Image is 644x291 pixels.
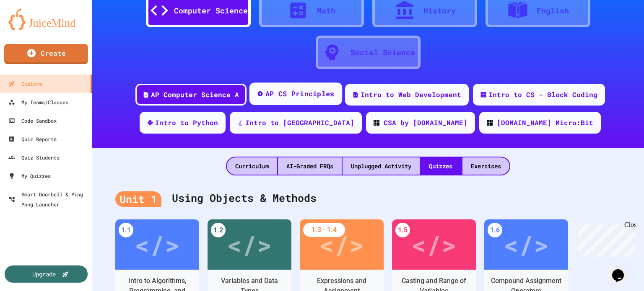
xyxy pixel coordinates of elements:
img: CODE_logo_RGB.png [374,120,379,126]
div: Explore [8,79,42,89]
div: Code Sandbox [8,116,57,126]
div: Unplugged Activity [343,157,420,175]
div: Quiz Students [8,152,60,162]
div: AP CS Principles [265,89,335,99]
iframe: chat widget [609,258,636,283]
div: Computer Science [174,5,248,16]
div: Quiz Reports [8,134,57,144]
div: 1.1 [119,223,133,237]
img: logo-orange.svg [8,8,84,30]
div: AP Computer Science A [151,90,239,100]
div: Curriculum [227,157,277,175]
div: History [423,5,456,16]
div: Intro to Python [155,118,218,128]
div: My Quizzes [8,171,51,181]
div: CSA by [DOMAIN_NAME] [384,118,467,128]
div: Exercises [462,157,509,175]
div: Social Science [351,47,415,58]
div: Intro to [GEOGRAPHIC_DATA] [245,118,354,128]
div: AI-Graded FRQs [278,157,342,175]
div: 1.2 [211,223,226,237]
div: Unit 1 [115,191,161,207]
div: </> [319,226,364,263]
img: CODE_logo_RGB.png [487,120,493,126]
div: 1.3 - 1.4 [303,223,345,237]
div: </> [504,226,549,263]
div: Smart Doorbell & Ping Pong Launcher [8,189,89,209]
div: English [537,5,569,16]
div: 1.6 [488,223,502,237]
a: Create [4,44,88,64]
div: Math [317,5,335,16]
div: Using Objects & Methods [115,182,621,215]
div: My Teams/Classes [8,97,68,107]
div: Intro to CS - Block Coding [488,90,597,100]
iframe: chat widget [574,221,636,257]
div: Quizzes [421,157,461,175]
div: Intro to Web Development [361,90,461,100]
div: 1.5 [395,223,410,237]
div: </> [227,226,272,263]
div: [DOMAIN_NAME] Micro:Bit [497,118,593,128]
div: Chat with us now!Close [3,3,58,53]
div: Upgrade [32,270,56,278]
div: </> [411,226,457,263]
div: </> [135,226,180,263]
